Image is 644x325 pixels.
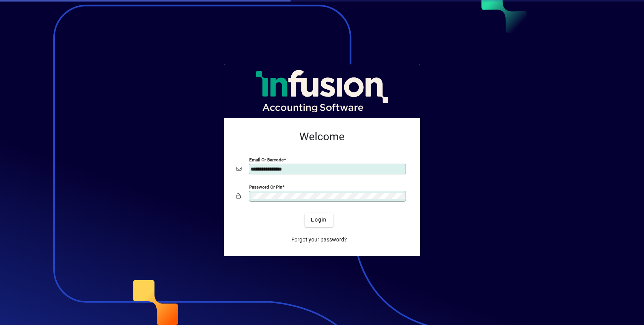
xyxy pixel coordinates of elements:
a: Forgot your password? [288,233,350,247]
span: Forgot your password? [291,236,347,244]
mat-label: Email or Barcode [249,157,284,162]
span: Login [311,216,327,224]
button: Login [305,213,333,227]
h2: Welcome [236,130,408,143]
mat-label: Password or Pin [249,184,282,189]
